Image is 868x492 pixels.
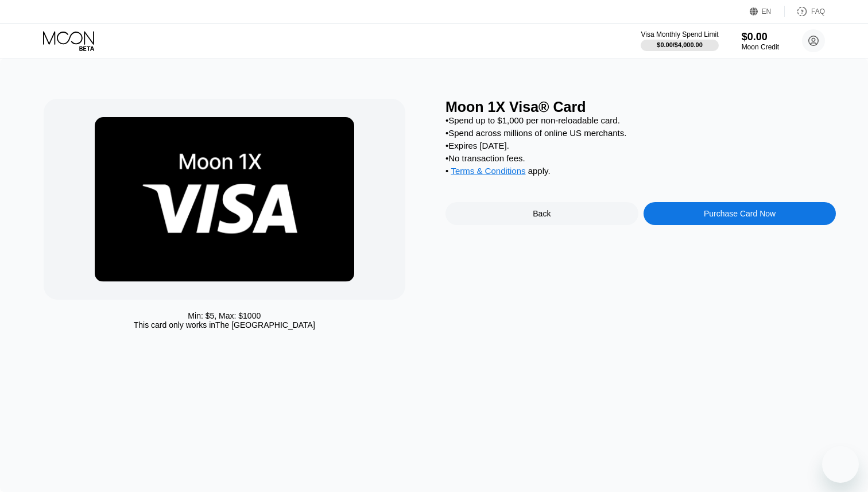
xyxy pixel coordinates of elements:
div: FAQ [785,6,825,17]
div: Back [445,202,638,225]
div: $0.00 / $4,000.00 [657,41,703,48]
div: $0.00Moon Credit [742,31,779,51]
div: Visa Monthly Spend Limit [641,30,718,38]
div: This card only works in The [GEOGRAPHIC_DATA] [134,320,315,330]
div: Moon 1X Visa® Card [445,99,836,115]
div: • Expires [DATE]. [445,141,836,150]
div: • apply . [445,166,836,179]
div: Min: $ 5 , Max: $ 1000 [188,311,261,320]
div: Purchase Card Now [704,209,776,218]
div: $0.00 [742,31,779,43]
div: • Spend across millions of online US merchants. [445,128,836,138]
div: • Spend up to $1,000 per non-reloadable card. [445,115,836,125]
div: • No transaction fees. [445,153,836,163]
div: FAQ [811,7,825,16]
div: EN [750,6,785,17]
iframe: Button to launch messaging window [822,446,859,483]
div: EN [762,7,772,16]
div: Purchase Card Now [644,202,836,225]
div: Visa Monthly Spend Limit$0.00/$4,000.00 [641,30,718,51]
div: Terms & Conditions [451,166,525,179]
span: Terms & Conditions [451,166,525,176]
div: Moon Credit [742,43,779,51]
div: Back [533,209,551,218]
